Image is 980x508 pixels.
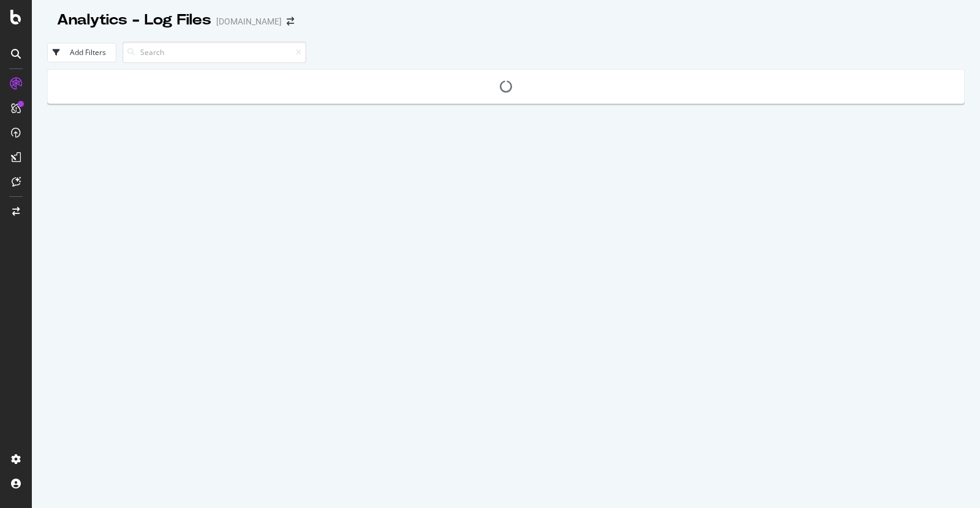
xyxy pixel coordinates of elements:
div: Add Filters [70,47,106,57]
input: Search [123,42,306,63]
button: Add Filters [47,43,116,62]
div: arrow-right-arrow-left [287,17,294,26]
div: [DOMAIN_NAME] [216,15,282,28]
div: Analytics - Log Files [57,10,211,31]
